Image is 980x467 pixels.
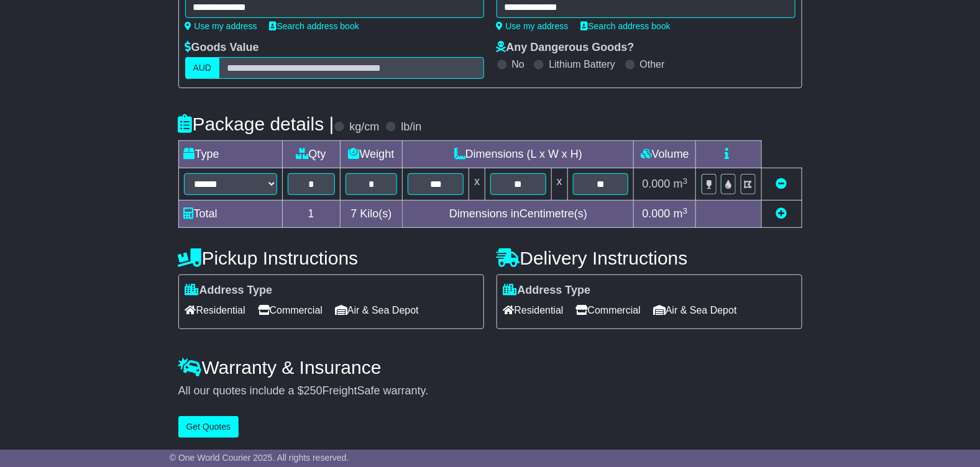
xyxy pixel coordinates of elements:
[674,178,688,190] span: m
[185,284,273,297] label: Address Type
[581,21,671,31] a: Search address book
[185,57,220,79] label: AUD
[282,201,340,228] td: 1
[403,141,634,168] td: Dimensions (L x W x H)
[401,120,421,134] label: lb/in
[683,206,688,215] sup: 3
[178,384,802,398] div: All our quotes include a $ FreightSafe warranty.
[643,178,671,190] span: 0.000
[634,141,696,168] td: Volume
[178,201,282,228] td: Total
[170,453,349,463] span: © One World Courier 2025. All rights reserved.
[178,357,802,378] h4: Warranty & Insurance
[497,248,802,268] h4: Delivery Instructions
[335,301,419,320] span: Air & Sea Depot
[403,201,634,228] td: Dimensions in Centimetre(s)
[551,168,567,201] td: x
[674,207,688,220] span: m
[270,21,359,31] a: Search address book
[512,58,524,70] label: No
[304,384,323,397] span: 250
[640,58,665,70] label: Other
[503,301,564,320] span: Residential
[258,301,323,320] span: Commercial
[185,21,257,31] a: Use my address
[776,178,787,190] a: Remove this item
[643,207,671,220] span: 0.000
[349,120,379,134] label: kg/cm
[178,141,282,168] td: Type
[497,41,634,55] label: Any Dangerous Goods?
[340,201,403,228] td: Kilo(s)
[576,301,641,320] span: Commercial
[469,168,485,201] td: x
[178,248,484,268] h4: Pickup Instructions
[185,301,245,320] span: Residential
[178,416,239,438] button: Get Quotes
[683,176,688,186] sup: 3
[549,58,615,70] label: Lithium Battery
[497,21,569,31] a: Use my address
[282,141,340,168] td: Qty
[178,114,334,134] h4: Package details |
[185,41,259,55] label: Goods Value
[653,301,737,320] span: Air & Sea Depot
[776,207,787,220] a: Add new item
[503,284,591,297] label: Address Type
[350,207,357,220] span: 7
[340,141,403,168] td: Weight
